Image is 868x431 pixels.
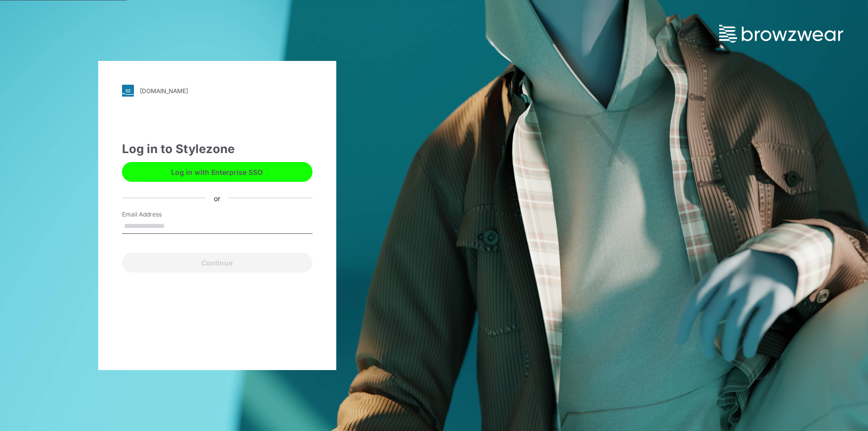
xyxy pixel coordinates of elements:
[122,85,312,97] a: [DOMAIN_NAME]
[719,25,843,43] img: browzwear-logo.73288ffb.svg
[122,140,312,158] div: Log in to Stylezone
[140,87,188,95] div: [DOMAIN_NAME]
[122,210,191,219] label: Email Address
[122,162,312,182] button: Log in with Enterprise SSO
[206,193,228,203] div: or
[122,85,134,97] img: svg+xml;base64,PHN2ZyB3aWR0aD0iMjgiIGhlaWdodD0iMjgiIHZpZXdCb3g9IjAgMCAyOCAyOCIgZmlsbD0ibm9uZSIgeG...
